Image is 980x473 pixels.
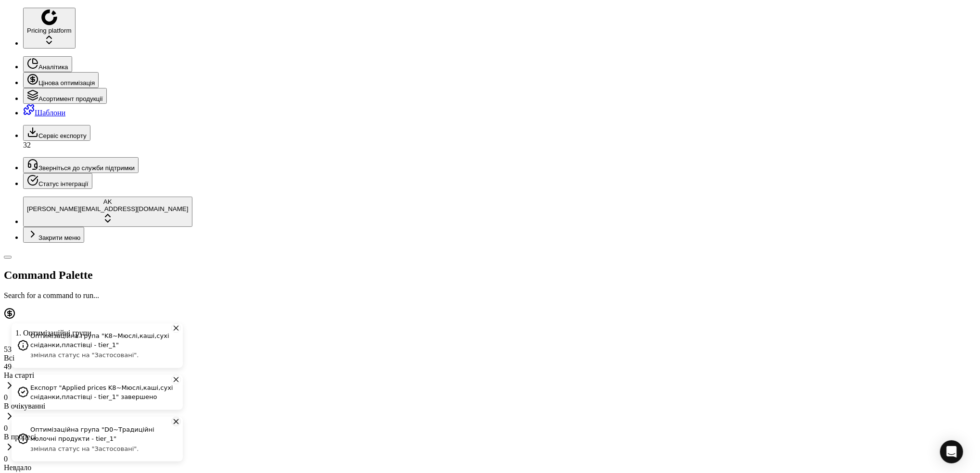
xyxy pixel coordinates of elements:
[4,256,12,259] button: Toggle Sidebar
[30,445,175,453] div: змінила статус на "Застосовані".
[171,417,181,426] button: Close toast
[4,455,8,463] span: 0
[38,234,80,241] span: Закрити меню
[23,141,976,149] div: 32
[171,375,181,385] button: Close toast
[27,27,72,34] span: Pricing platform
[80,205,189,212] span: [EMAIL_ADDRESS][DOMAIN_NAME]
[4,424,8,432] span: 0
[4,345,12,353] span: 53
[103,198,112,205] span: AK
[4,433,976,441] div: В процесі
[4,269,976,282] h2: Command Palette
[35,109,65,117] span: Шаблони
[4,362,12,371] span: 49
[30,331,175,350] div: Оптимізаційна група "K8~Мюслі,каші,сухі сніданки,пластівці - tier_1"
[23,109,65,117] a: Шаблони
[23,227,84,243] button: Закрити меню
[23,56,72,72] button: Аналітика
[38,63,68,71] span: Аналітика
[30,351,175,360] div: змінила статус на "Застосовані".
[4,393,8,401] span: 0
[23,197,192,227] button: AK[PERSON_NAME][EMAIL_ADDRESS][DOMAIN_NAME]
[4,371,976,380] div: На старті
[23,173,92,189] button: Статус інтеграції
[38,180,89,187] span: Статус інтеграції
[23,72,99,88] button: Цінова оптимізація
[171,323,181,333] button: Close toast
[27,205,80,212] span: [PERSON_NAME]
[23,88,107,104] button: Асортимент продукції
[38,132,87,139] span: Сервіс експорту
[4,329,976,337] nav: breadcrumb
[4,291,976,300] p: Search for a command to run...
[23,125,90,141] button: Сервіс експорту
[30,383,175,402] div: Експорт "Applied prices K8~Мюслі,каші,сухі сніданки,пластівці - tier_1" завершено
[38,79,95,87] span: Цінова оптимізація
[23,157,139,173] button: Зверніться до служби підтримки
[4,402,976,411] div: В очікуванні
[4,463,976,472] div: Невдало
[23,8,76,49] button: Pricing platform
[940,440,963,463] div: Open Intercom Messenger
[4,354,976,362] div: Всі
[30,425,175,444] div: Оптимізаційна група "D0~Традиційні молочні продукти - tier_1"
[38,95,103,102] span: Асортимент продукції
[38,164,135,172] span: Зверніться до служби підтримки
